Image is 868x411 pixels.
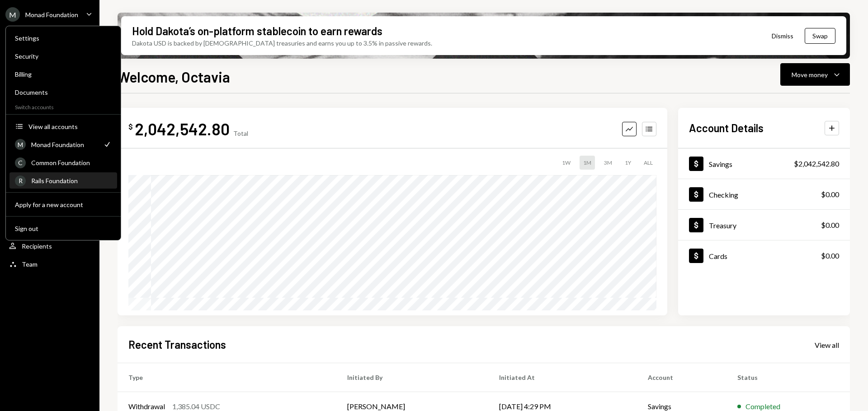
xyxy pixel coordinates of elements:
div: M [5,7,20,22]
a: Savings$2,042,542.80 [678,148,850,179]
div: C [15,157,26,168]
div: View all [815,341,839,350]
a: Checking$0.00 [678,179,850,209]
div: $0.00 [821,189,839,200]
div: Total [233,129,248,137]
div: Move money [792,70,828,79]
a: Cards$0.00 [678,240,850,271]
div: 1W [558,156,574,170]
button: Apply for a new account [9,197,117,213]
div: R [15,175,26,186]
div: 1M [580,156,595,170]
button: View all accounts [9,119,117,135]
div: 2,042,542.80 [135,119,230,139]
div: $ [128,122,133,131]
a: Documents [9,84,117,100]
a: View all [815,340,839,350]
a: Billing [9,66,117,82]
th: Initiated At [488,363,637,392]
div: Apply for a new account [15,201,112,208]
button: Move money [780,63,850,86]
a: Team [5,256,94,272]
div: M [15,139,26,150]
h2: Account Details [689,120,764,135]
div: 1Y [621,156,635,170]
div: View all accounts [28,123,112,130]
div: Monad Foundation [25,11,78,18]
h1: Welcome, Octavia [118,68,230,86]
div: $0.00 [821,250,839,261]
div: $0.00 [821,220,839,231]
div: $2,042,542.80 [794,158,839,169]
a: RRails Foundation [9,172,117,189]
th: Account [637,363,726,392]
div: Team [22,260,38,268]
div: Savings [709,160,732,168]
div: Security [15,52,112,60]
th: Type [118,363,336,392]
div: Billing [15,70,112,78]
th: Initiated By [336,363,488,392]
div: Settings [15,34,112,42]
div: Hold Dakota’s on-platform stablecoin to earn rewards [132,23,382,38]
a: Security [9,48,117,64]
a: Treasury$0.00 [678,210,850,240]
a: CCommon Foundation [9,154,117,171]
th: Status [726,363,850,392]
div: Monad Foundation [31,141,97,148]
div: Recipients [22,242,52,250]
div: Common Foundation [31,159,112,166]
div: 3M [600,156,616,170]
div: Sign out [15,225,112,232]
button: Dismiss [760,25,805,46]
h2: Recent Transactions [128,337,226,352]
div: Treasury [709,221,736,230]
button: Swap [805,28,835,44]
div: Rails Foundation [31,177,112,185]
div: Switch accounts [6,102,121,111]
a: Settings [9,30,117,46]
a: Recipients [5,238,94,254]
div: ALL [640,156,656,170]
div: Cards [709,252,727,260]
button: Sign out [9,221,117,237]
div: Dakota USD is backed by [DEMOGRAPHIC_DATA] treasuries and earns you up to 3.5% in passive rewards. [132,38,432,48]
div: Checking [709,190,738,199]
div: Documents [15,88,112,96]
